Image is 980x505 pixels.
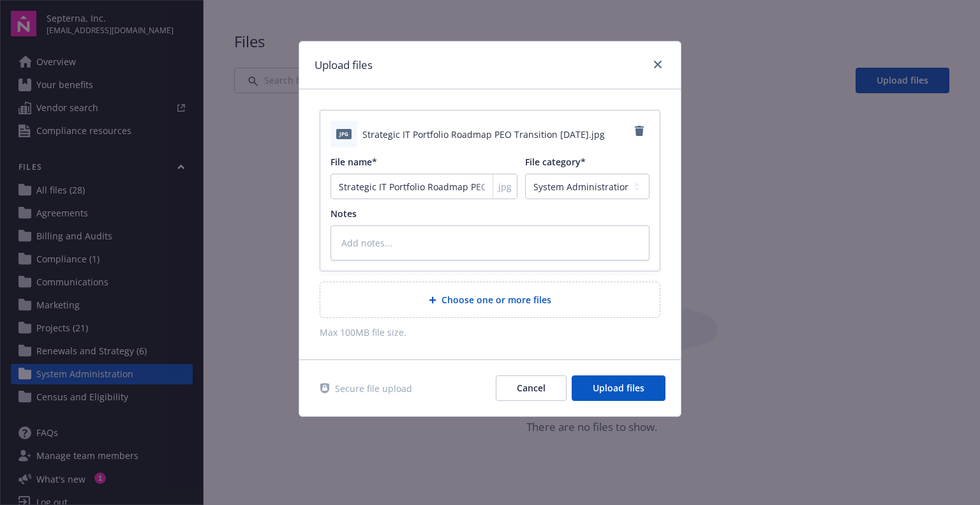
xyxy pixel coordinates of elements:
span: Secure file upload [335,382,412,395]
span: Choose one or more files [442,293,551,306]
input: Add file name... [330,174,517,199]
span: Max 100MB file size. [320,326,660,339]
span: jpg [498,180,512,193]
div: Choose one or more files [320,282,660,318]
span: Notes [330,207,357,220]
span: Strategic IT Portfolio Roadmap PEO Transition [DATE].jpg [362,128,605,141]
span: jpg [336,129,352,139]
a: Remove [629,121,650,141]
span: File name* [330,156,377,168]
h1: Upload files [315,57,373,73]
button: Cancel [496,375,567,401]
button: Upload files [572,375,665,401]
span: File category* [525,156,586,168]
a: close [650,57,665,72]
span: Cancel [517,382,546,394]
span: Upload files [593,382,644,394]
